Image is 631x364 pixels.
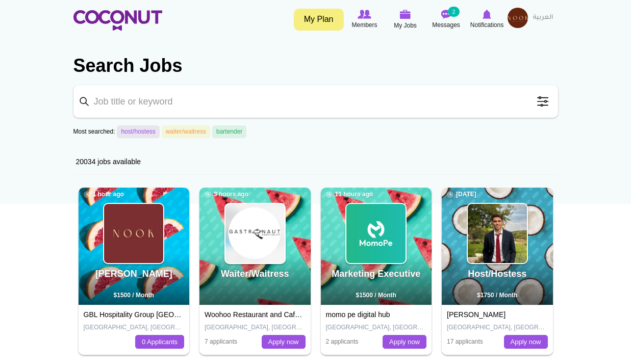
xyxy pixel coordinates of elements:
[504,335,548,349] a: Apply now
[262,335,306,349] a: Apply now
[477,292,517,299] span: $1750 / Month
[212,125,246,138] a: bartender
[135,335,184,349] a: 0 Applicants
[114,292,154,299] span: $1500 / Month
[432,20,460,30] span: Messages
[73,149,558,175] div: 20034 jobs available
[385,8,426,32] a: My Jobs My Jobs
[358,10,371,19] img: Browse Members
[84,190,124,199] span: 1 hour ago
[394,20,417,31] span: My Jobs
[448,7,459,17] small: 2
[447,310,506,319] a: [PERSON_NAME]
[84,323,185,332] p: [GEOGRAPHIC_DATA], [GEOGRAPHIC_DATA]
[326,310,390,319] a: momo pe digital hub
[344,8,385,31] a: Browse Members Members
[95,269,172,279] a: [PERSON_NAME]
[468,204,527,263] img: Ogram
[400,10,411,19] img: My Jobs
[73,85,558,118] input: Job title or keyword
[332,269,420,279] a: Marketing Executive
[162,125,210,138] a: waiter/waitress
[383,335,426,349] a: Apply now
[326,338,359,345] span: 2 applicants
[447,338,483,345] span: 17 applicants
[528,8,558,28] a: العربية
[326,323,427,332] p: [GEOGRAPHIC_DATA], [GEOGRAPHIC_DATA]
[84,310,231,319] a: GBL Hospitality Group [GEOGRAPHIC_DATA]
[73,127,115,136] label: Most searched:
[221,269,289,279] a: Waiter/Waitress
[294,9,344,31] a: My Plan
[447,190,476,199] span: [DATE]
[447,323,548,332] p: [GEOGRAPHIC_DATA], [GEOGRAPHIC_DATA]
[205,323,306,332] p: [GEOGRAPHIC_DATA], [GEOGRAPHIC_DATA]
[205,338,237,345] span: 7 applicants
[205,190,248,199] span: 3 hours ago
[351,20,377,30] span: Members
[467,8,508,31] a: Notifications Notifications
[468,269,526,279] a: Host/Hostess
[483,10,491,19] img: Notifications
[470,20,503,30] span: Notifications
[356,292,396,299] span: $1500 / Month
[326,190,373,199] span: 11 hours ago
[117,125,159,138] a: host/hostess
[205,310,436,319] a: Woohoo Restaurant and Cafe LLC, Mamabella Restaurant and Cafe LLC
[441,10,451,19] img: Messages
[426,8,467,31] a: Messages Messages 2
[73,54,558,78] h2: Search Jobs
[73,10,162,31] img: Home
[225,204,285,263] img: Gastronaut Hospitality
